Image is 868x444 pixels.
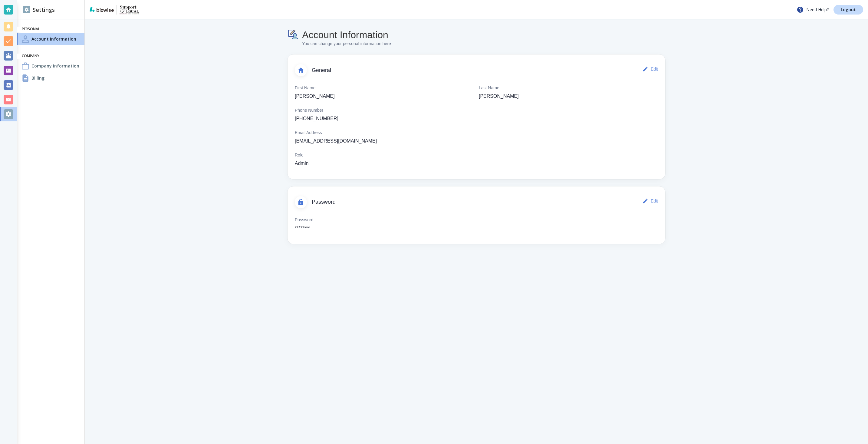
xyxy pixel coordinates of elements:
[31,36,76,42] h4: Account Information
[841,8,856,12] p: Logout
[797,6,829,13] p: Need Help?
[295,107,323,114] p: Phone Number
[641,195,660,207] button: Edit
[119,5,140,15] img: Support Local LLC.
[641,63,660,75] button: Edit
[302,41,391,47] p: You can change your personal information here
[295,93,335,100] p: [PERSON_NAME]
[295,85,315,91] p: First Name
[295,217,313,223] p: Password
[31,63,79,69] h4: Company Information
[302,29,391,41] h4: Account Information
[17,60,84,72] a: Company InformationCompany Information
[17,72,84,84] a: BillingBilling
[90,7,114,12] img: bizwise
[17,33,84,45] a: Account InformationAccount Information
[833,5,863,15] a: Logout
[22,27,80,32] h6: Personal
[295,137,377,145] p: [EMAIL_ADDRESS][DOMAIN_NAME]
[295,115,338,122] p: [PHONE_NUMBER]
[312,67,641,74] span: General
[288,29,300,41] img: Account Information
[295,160,308,167] p: Admin
[31,75,44,81] h4: Billing
[23,6,55,14] h2: Settings
[312,199,641,206] span: Password
[22,54,80,59] h6: Company
[479,85,499,91] p: Last Name
[295,152,304,159] p: Role
[23,6,30,13] img: DashboardSidebarSettings.svg
[295,130,322,136] p: Email Address
[479,93,519,100] p: [PERSON_NAME]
